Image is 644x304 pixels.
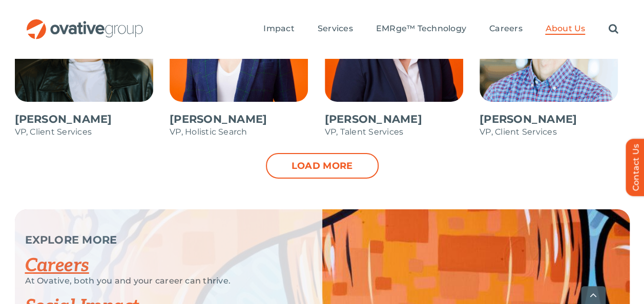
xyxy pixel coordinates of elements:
a: Load more [266,153,379,179]
a: Services [318,24,353,35]
nav: Menu [263,13,618,46]
a: Impact [263,24,294,35]
span: About Us [545,24,585,34]
a: Careers [489,24,523,35]
span: Impact [263,24,294,34]
a: OG_Full_horizontal_RGB [26,18,144,28]
p: At Ovative, both you and your career can thrive. [25,276,297,286]
span: EMRge™ Technology [376,24,466,34]
span: Services [318,24,353,34]
span: Careers [489,24,523,34]
a: Careers [25,254,89,277]
a: Search [608,24,618,35]
a: EMRge™ Technology [376,24,466,35]
a: About Us [545,24,585,35]
p: EXPLORE MORE [25,235,297,245]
